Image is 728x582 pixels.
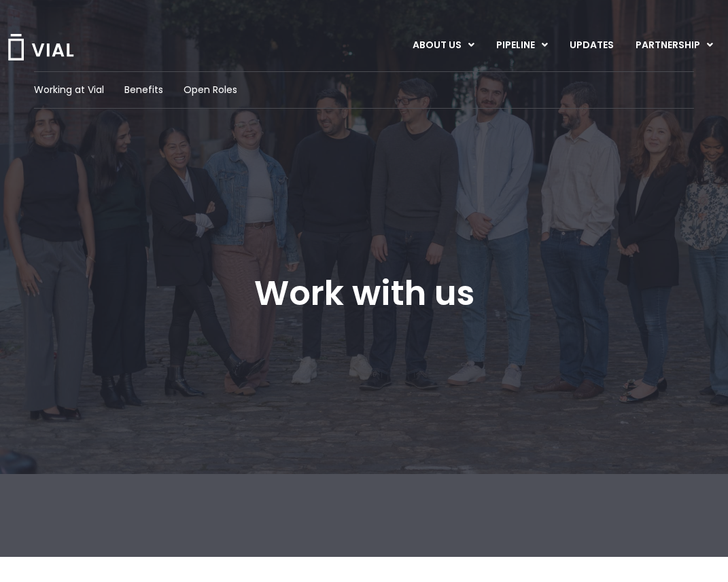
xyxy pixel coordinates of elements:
img: Vial Logo [7,34,75,60]
a: Open Roles [184,83,237,97]
a: UPDATES [559,34,624,57]
a: ABOUT USMenu Toggle [402,34,485,57]
a: Benefits [124,83,163,97]
a: PARTNERSHIPMenu Toggle [625,34,724,57]
h1: Work with us [254,274,474,313]
a: PIPELINEMenu Toggle [485,34,558,57]
a: Working at Vial [34,83,104,97]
